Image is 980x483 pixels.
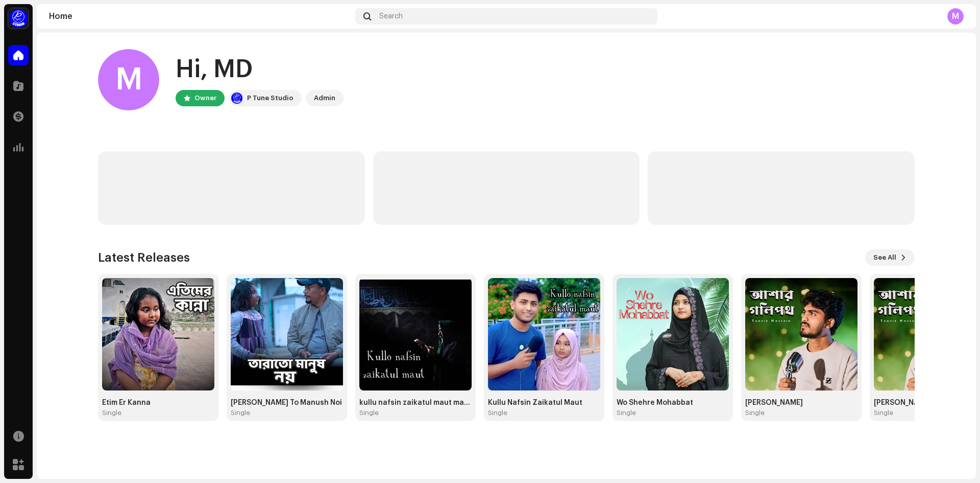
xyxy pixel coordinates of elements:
span: Search [379,12,403,20]
img: 3b282bb5-4cc8-46ec-a2f0-f03dd92729a0 [102,278,214,390]
div: Admin [314,92,335,104]
div: Wo Shehre Mohabbat [617,399,729,407]
button: See All [865,249,915,266]
div: Etim Er Kanna [102,399,214,407]
div: P Tune Studio [247,92,293,104]
img: a1dd4b00-069a-4dd5-89ed-38fbdf7e908f [231,92,243,104]
div: Owner [194,92,216,104]
img: 7f93b8a2-5bdf-4ff2-907b-e7cda55df17a [231,278,343,390]
img: 2aa85434-9d96-4355-a2a8-fcb986f14c6b [745,278,857,390]
div: Single [359,409,379,417]
div: [PERSON_NAME] To Manush Noi [231,399,343,407]
img: 0d6f7ddd-963e-4c0e-959e-9ec81fea5ece [488,278,600,390]
img: a1dd4b00-069a-4dd5-89ed-38fbdf7e908f [8,8,29,29]
div: Single [231,409,250,417]
div: Single [488,409,507,417]
img: 868d59a8-d0a4-4511-a961-23c4844bcae0 [359,278,472,390]
div: Single [102,409,121,417]
div: Single [617,409,636,417]
div: M [947,8,964,25]
div: Home [49,12,351,20]
div: M [98,49,159,110]
img: 0b5f451d-7774-4356-8079-7a155c3c3090 [617,278,729,390]
div: Hi, MD [176,53,344,86]
div: [PERSON_NAME] [745,399,857,407]
div: Single [874,409,893,417]
span: See All [873,247,896,268]
h3: Latest Releases [98,249,190,266]
div: Single [745,409,765,417]
div: kullu nafsin zaikatul maut master.wav [359,399,472,407]
div: Kullu Nafsin Zaikatul Maut [488,399,600,407]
